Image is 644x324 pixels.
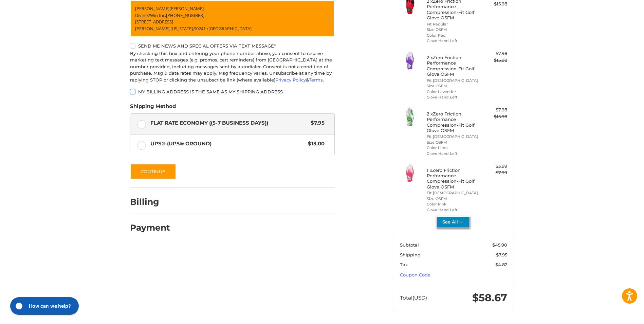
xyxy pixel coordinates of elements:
[427,111,479,133] h4: 2 x Zero Friction Performance Compression-Fit Golf Glove OSFM
[427,134,479,140] li: Fit [DEMOGRAPHIC_DATA]
[307,119,325,127] span: $7.95
[496,252,507,257] span: $7.95
[130,0,335,37] a: Enter or select a different address
[480,1,507,7] div: $15.98
[427,140,479,145] li: Size OSFM
[427,207,479,213] li: Glove Hand Left
[427,151,479,157] li: Glove Hand Left
[427,145,479,151] li: Color Lime
[472,291,507,304] span: $58.67
[427,89,479,95] li: Color Lavender
[427,190,479,196] li: Fit [DEMOGRAPHIC_DATA]
[480,50,507,57] div: $7.98
[7,295,81,317] iframe: Gorgias live chat messenger
[130,222,170,233] h2: Payment
[400,252,421,257] span: Shipping
[130,164,176,179] button: Continue
[130,50,335,84] div: By checking this box and entering your phone number above, you consent to receive marketing text ...
[169,5,204,12] span: [PERSON_NAME]
[427,94,479,100] li: Glove Hand Left
[135,19,173,25] span: [STREET_ADDRESS]
[275,77,306,83] a: Privacy Policy
[208,25,252,32] span: [GEOGRAPHIC_DATA]
[135,12,166,18] span: Divine2Win Inc.
[427,83,479,89] li: Size OSFM
[150,119,308,127] span: Flat Rate Economy ((5-7 Business Days))
[480,57,507,64] div: $15.98
[427,196,479,202] li: Size OSFM
[427,201,479,207] li: Color Pink
[170,25,194,32] span: [US_STATE],
[427,167,479,190] h4: 1 x Zero Friction Performance Compression-Fit Golf Glove OSFM
[130,103,176,113] legend: Shipping Method
[400,262,408,267] span: Tax
[480,169,507,176] div: $7.99
[150,140,305,148] span: UPS® (UPS® Ground)
[480,113,507,120] div: $15.98
[427,33,479,38] li: Color Red
[166,12,204,18] span: [PHONE_NUMBER]
[437,216,470,228] button: See All
[427,78,479,84] li: Fit [DEMOGRAPHIC_DATA]
[480,163,507,170] div: $3.99
[427,27,479,33] li: Size OSFM
[427,38,479,44] li: Glove Hand Left
[480,107,507,113] div: $7.98
[495,262,507,267] span: $4.82
[194,25,208,32] span: 90241 /
[492,242,507,248] span: $45.90
[305,140,325,148] span: $13.00
[427,21,479,27] li: Fit Regular
[135,25,170,32] span: [PERSON_NAME],
[309,77,323,83] a: Terms
[427,55,479,77] h4: 2 x Zero Friction Performance Compression-Fit Golf Glove OSFM
[135,5,169,12] span: [PERSON_NAME]
[130,197,170,207] h2: Billing
[400,272,430,277] a: Coupon Code
[400,294,427,301] span: Total (USD)
[400,242,419,248] span: Subtotal
[130,89,335,94] label: My billing address is the same as my shipping address.
[130,43,335,49] label: Send me news and special offers via text message*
